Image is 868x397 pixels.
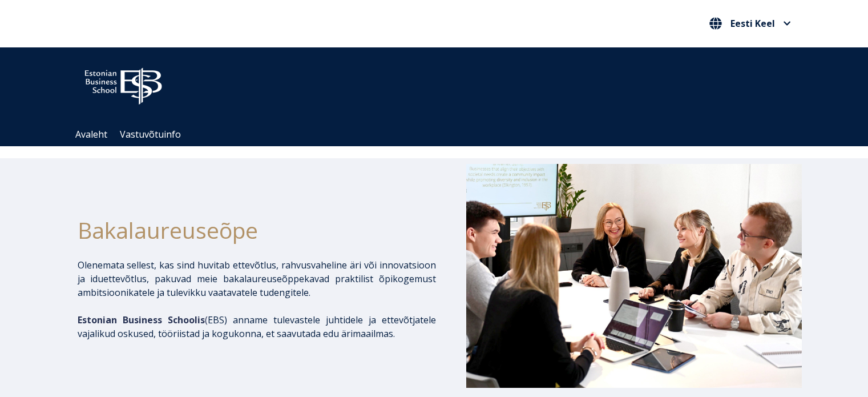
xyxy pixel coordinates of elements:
div: Navigation Menu [69,123,811,146]
img: ebs_logo2016_white [75,59,172,108]
button: Eesti Keel [706,14,794,33]
p: EBS) anname tulevastele juhtidele ja ettevõtjatele vajalikud oskused, tööriistad ja kogukonna, et... [78,313,436,340]
h1: Bakalaureuseõpe [78,213,436,247]
p: Olenemata sellest, kas sind huvitab ettevõtlus, rahvusvaheline äri või innovatsioon ja iduettevõt... [78,258,436,299]
nav: Vali oma keel [706,14,794,33]
a: Vastuvõtuinfo [120,128,181,141]
a: Avaleht [75,128,107,141]
span: Estonian Business Schoolis [78,314,205,326]
span: Eesti Keel [730,19,775,28]
span: ( [78,314,208,326]
img: Bakalaureusetudengid [466,164,802,388]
